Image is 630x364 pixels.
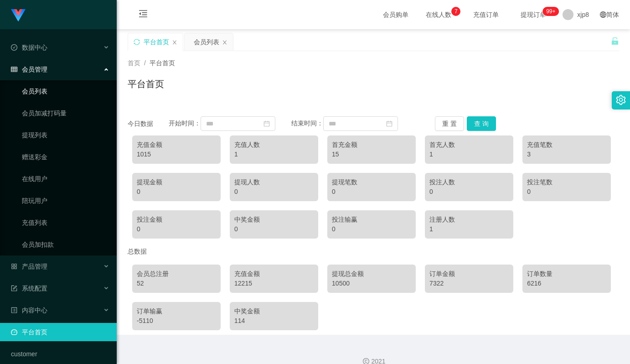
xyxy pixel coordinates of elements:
[332,215,411,224] div: 投注输赢
[234,224,314,234] div: 0
[234,269,314,279] div: 充值金额
[234,215,314,224] div: 中奖金额
[467,116,496,131] button: 查 询
[169,120,201,127] span: 开始时间：
[429,150,509,159] div: 1
[332,269,411,279] div: 提现总金额
[332,140,411,150] div: 首充金额
[611,37,619,45] i: 图标: unlock
[150,59,175,67] span: 平台首页
[291,120,323,127] span: 结束时间：
[222,40,227,45] i: 图标: close
[542,7,559,16] sup: 232
[234,150,314,159] div: 1
[11,66,47,73] span: 会员管理
[332,177,411,187] div: 提现笔数
[429,215,509,224] div: 注册人数
[137,307,216,316] div: 订单输赢
[332,150,411,159] div: 15
[332,224,411,234] div: 0
[144,59,146,67] span: /
[429,279,509,288] div: 7322
[11,323,109,341] a: 图标: dashboard平台首页
[332,187,411,197] div: 0
[234,307,314,316] div: 中奖金额
[11,307,47,314] span: 内容中心
[234,316,314,326] div: 114
[234,279,314,288] div: 12215
[172,40,177,45] i: 图标: close
[11,285,47,292] span: 系统配置
[11,263,17,270] i: 图标: appstore-o
[137,215,216,224] div: 投注金额
[22,213,109,232] a: 充值列表
[137,187,216,197] div: 0
[11,44,17,51] i: 图标: check-circle-o
[11,345,109,363] a: customer
[454,7,458,16] p: 7
[137,224,216,234] div: 0
[429,187,509,197] div: 0
[11,9,26,22] img: logo.9652507e.png
[11,285,17,291] i: 图标: form
[429,140,509,150] div: 首充人数
[263,120,270,127] i: 图标: calendar
[128,243,619,260] div: 总数据
[429,269,509,279] div: 订单金额
[11,307,17,313] i: 图标: profile
[234,177,314,187] div: 提现人数
[469,11,503,18] span: 充值订单
[516,11,551,18] span: 提现订单
[600,11,606,18] i: 图标: global
[451,7,460,16] sup: 7
[22,170,109,188] a: 在线用户
[527,150,606,159] div: 3
[234,187,314,197] div: 0
[128,77,164,91] h1: 平台首页
[22,104,109,122] a: 会员加减打码量
[134,39,140,45] i: 图标: sync
[527,177,606,187] div: 投注笔数
[22,82,109,100] a: 会员列表
[11,44,47,51] span: 数据中心
[137,150,216,159] div: 1015
[386,120,392,127] i: 图标: calendar
[22,148,109,166] a: 赠送彩金
[527,140,606,150] div: 充值笔数
[22,235,109,254] a: 会员加扣款
[137,140,216,150] div: 充值金额
[234,140,314,150] div: 充值人数
[421,11,456,18] span: 在线人数
[527,187,606,197] div: 0
[616,95,626,105] i: 图标: setting
[194,33,219,51] div: 会员列表
[137,177,216,187] div: 提现金额
[128,119,169,129] div: 今日数据
[11,263,47,270] span: 产品管理
[11,66,17,73] i: 图标: table
[22,192,109,210] a: 陪玩用户
[137,279,216,288] div: 52
[128,59,140,67] span: 首页
[128,0,159,30] i: 图标: menu-fold
[527,279,606,288] div: 6216
[22,126,109,144] a: 提现列表
[429,177,509,187] div: 投注人数
[527,269,606,279] div: 订单数量
[137,316,216,326] div: -5110
[144,33,169,51] div: 平台首页
[429,224,509,234] div: 1
[137,269,216,279] div: 会员总注册
[435,116,464,131] button: 重 置
[332,279,411,288] div: 10500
